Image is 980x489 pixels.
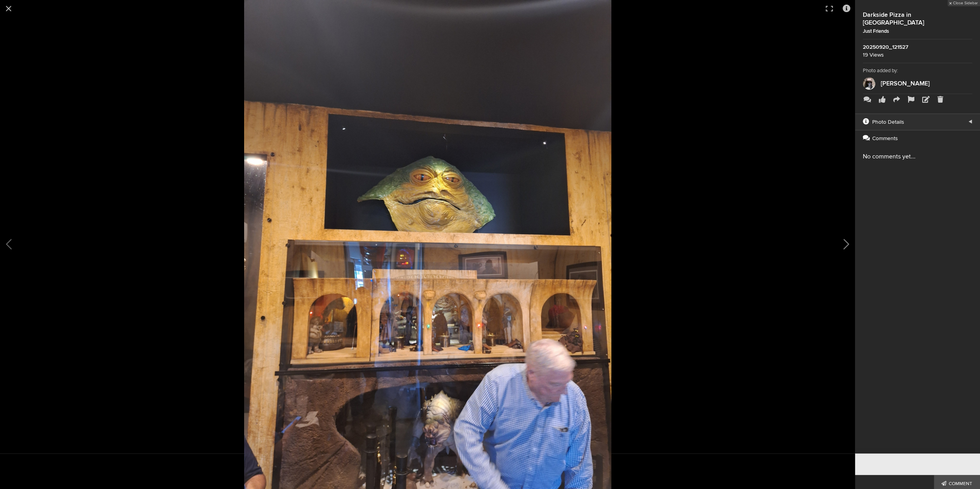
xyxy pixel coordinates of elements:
[890,96,903,104] a: Share
[863,11,924,27] span: Darkside Pizza in [GEOGRAPHIC_DATA]
[863,134,972,142] h2: Comments
[863,28,889,34] a: Just Friends
[863,118,972,126] h2: Photo Details
[863,67,972,75] div: Photo added by:
[860,96,874,104] a: Comments
[863,43,972,51] span: 20250920_121527
[905,96,918,104] a: Report as inappropriate
[863,152,972,161] p: No comments yet...
[919,96,933,104] a: Edit title
[934,96,946,104] a: Remove photo
[876,96,889,104] a: Like
[881,80,930,87] a: [PERSON_NAME]
[863,52,884,58] span: 19 Views
[863,77,875,90] img: John P
[816,98,855,391] button: Next (arrow right)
